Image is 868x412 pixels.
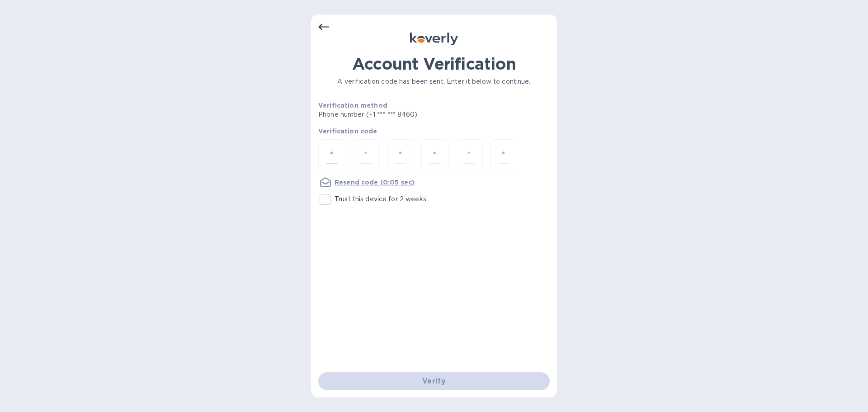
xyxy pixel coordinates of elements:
[318,77,550,86] p: A verification code has been sent. Enter it below to continue.
[335,179,415,186] u: Resend code (0:05 sec)
[318,127,550,136] p: Verification code
[318,110,486,119] p: Phone number (+1 *** *** 8460)
[335,194,426,204] p: Trust this device for 2 weeks
[318,102,387,109] b: Verification method
[318,54,550,73] h1: Account Verification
